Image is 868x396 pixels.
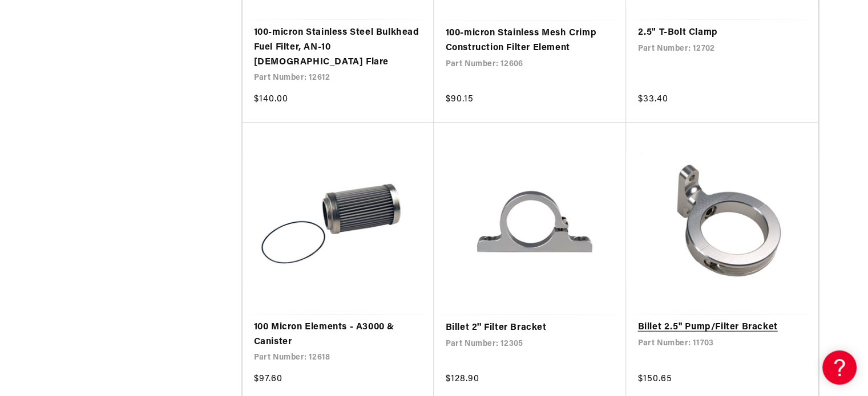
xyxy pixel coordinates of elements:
a: Billet 2'' Filter Bracket [445,321,615,336]
a: 100-micron Stainless Mesh Crimp Construction Filter Element [445,26,615,55]
a: 100-micron Stainless Steel Bulkhead Fuel Filter, AN-10 [DEMOGRAPHIC_DATA] Flare [254,26,423,70]
a: 100 Micron Elements - A3000 & Canister [254,320,423,349]
a: Billet 2.5'' Pump/Filter Bracket [637,320,806,335]
a: 2.5" T-Bolt Clamp [637,26,806,40]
